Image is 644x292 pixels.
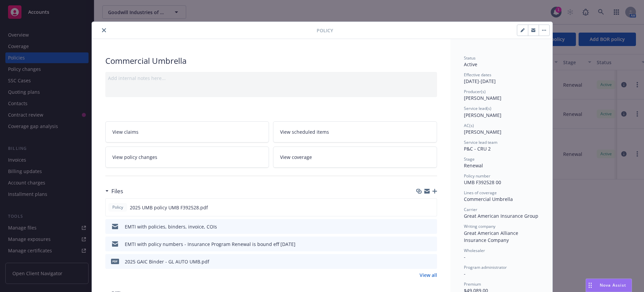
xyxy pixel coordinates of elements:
[464,145,491,152] span: P&C - CRU 2
[464,61,477,68] span: Active
[417,204,423,211] button: download file
[428,204,434,211] button: preview file
[418,241,423,248] button: download file
[111,204,124,210] span: Policy
[100,26,108,34] button: close
[464,207,477,212] span: Carrier
[464,190,497,196] span: Lines of coverage
[105,55,437,67] div: Commercial Umbrella
[464,270,466,277] span: -
[464,129,501,135] span: [PERSON_NAME]
[112,128,139,135] span: View claims
[464,230,520,243] span: Great American Alliance Insurance Company
[464,139,497,145] span: Service lead team
[464,254,466,260] span: -
[111,187,123,196] h3: Files
[108,75,434,82] div: Add internal notes here...
[420,272,437,279] a: View all
[112,154,157,161] span: View policy changes
[418,258,423,265] button: download file
[428,241,434,248] button: preview file
[464,72,539,85] div: [DATE] - [DATE]
[464,55,476,61] span: Status
[317,27,333,34] span: Policy
[464,213,538,219] span: Great American Insurance Group
[280,128,329,135] span: View scheduled items
[464,72,491,78] span: Effective dates
[600,282,626,288] span: Nova Assist
[105,187,123,196] div: Files
[464,162,483,169] span: Renewal
[464,264,507,270] span: Program administrator
[464,223,495,229] span: Writing company
[273,121,437,142] a: View scheduled items
[586,279,632,292] button: Nova Assist
[586,279,594,292] div: Drag to move
[111,259,119,264] span: pdf
[464,156,475,162] span: Stage
[464,89,486,94] span: Producer(s)
[464,112,501,118] span: [PERSON_NAME]
[125,258,209,265] div: 2025 GAIC Binder - GL AUTO UMB.pdf
[280,154,312,161] span: View coverage
[130,204,208,211] span: 2025 UMB policy UMB F392528.pdf
[105,121,269,142] a: View claims
[105,147,269,168] a: View policy changes
[464,196,513,202] span: Commercial Umbrella
[125,223,217,230] div: EMTI with policies, binders, invoice, COIs
[464,95,501,101] span: [PERSON_NAME]
[464,106,491,111] span: Service lead(s)
[273,147,437,168] a: View coverage
[464,281,481,287] span: Premium
[428,258,434,265] button: preview file
[125,241,296,248] div: EMTI with policy numbers - Insurance Program Renewal is bound eff [DATE]
[418,223,423,230] button: download file
[428,223,434,230] button: preview file
[464,248,485,253] span: Wholesaler
[464,179,501,185] span: UMB F392528 00
[464,123,474,128] span: AC(s)
[464,173,490,179] span: Policy number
